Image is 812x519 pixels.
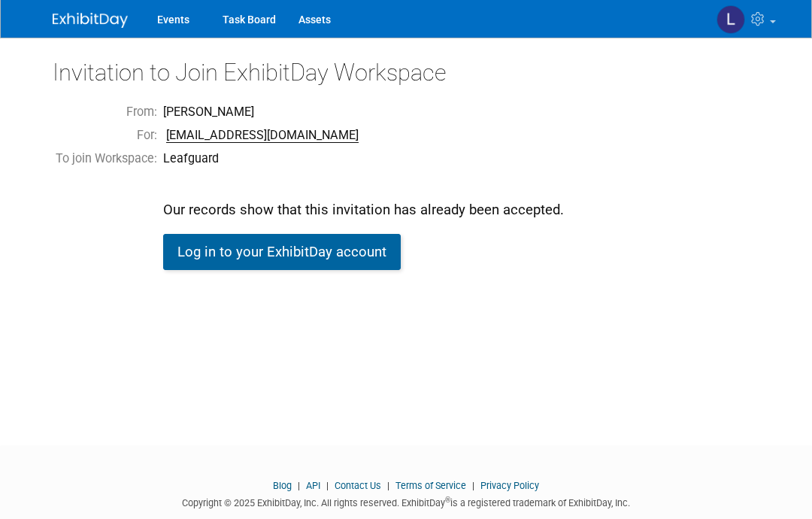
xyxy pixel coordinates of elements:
a: API [306,480,320,491]
td: Leafguard [160,147,567,171]
span: | [323,480,332,491]
a: Privacy Policy [480,480,539,491]
td: To join Workspace: [53,147,160,171]
div: Our records show that this invitation has already been accepted. [163,174,564,220]
a: Contact Us [335,480,381,491]
td: From: [53,101,160,124]
img: ExhibitDay [53,13,128,28]
td: For: [53,124,160,147]
h2: Invitation to Join ExhibitDay Workspace [53,60,759,86]
sup: ® [445,496,450,504]
span: | [468,480,478,491]
a: Terms of Service [395,480,466,491]
span: | [383,480,393,491]
img: Lovell Fields [717,5,745,34]
a: Blog [273,480,292,491]
span: | [294,480,304,491]
a: Log in to your ExhibitDay account [163,234,401,270]
td: [PERSON_NAME] [160,101,567,124]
